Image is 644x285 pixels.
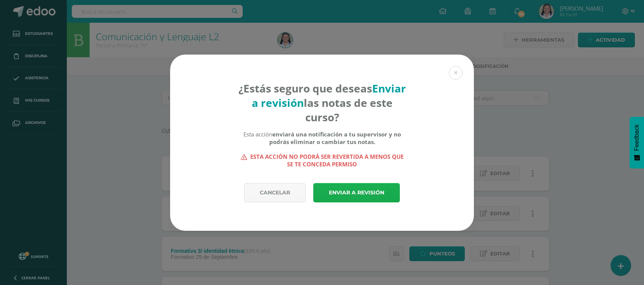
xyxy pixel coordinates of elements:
button: Feedback - Mostrar encuesta [630,117,644,168]
h4: ¿Estás seguro que deseas las notas de este curso? [238,81,406,124]
strong: Esta acción no podrá ser revertida a menos que se te conceda permiso [238,153,406,168]
a: Enviar a revisión [313,183,400,202]
div: Esta acción [238,130,406,146]
strong: Enviar a revisión [252,81,406,110]
a: Cancelar [244,183,306,202]
span: Feedback [633,124,640,151]
button: Close (Esc) [449,66,462,80]
b: enviará una notificación a tu supervisor y no podrás eliminar o cambiar tus notas. [269,130,401,146]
